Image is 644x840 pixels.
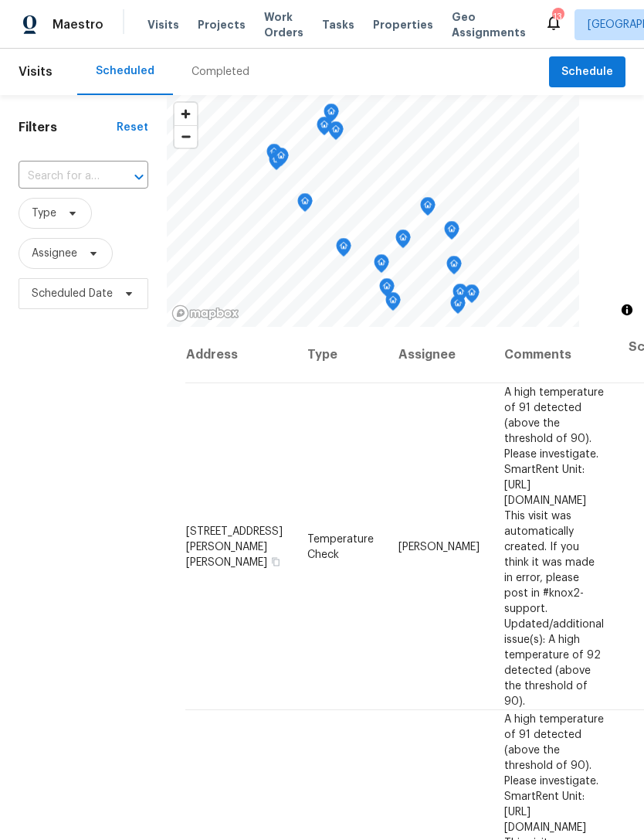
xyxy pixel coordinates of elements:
div: Map marker [324,104,339,128]
th: Comments [492,327,616,383]
span: Visits [147,17,179,32]
span: Work Orders [264,9,303,40]
div: Reset [117,120,148,135]
div: Map marker [446,256,462,280]
div: Map marker [266,144,282,168]
span: Temperature Check [307,533,374,559]
button: Toggle attribution [618,301,636,319]
span: [STREET_ADDRESS][PERSON_NAME][PERSON_NAME] [186,525,283,567]
div: Map marker [395,230,411,253]
span: A high temperature of 91 detected (above the threshold of 90). Please investigate. SmartRent Unit... [504,386,604,706]
button: Open [128,166,150,188]
div: 13 [552,9,563,25]
div: Map marker [450,295,466,319]
th: Address [185,327,295,383]
div: Map marker [464,284,480,308]
span: Type [32,206,56,221]
span: Schedule [561,63,613,82]
div: Map marker [317,117,332,141]
span: [PERSON_NAME] [398,541,480,552]
div: Map marker [273,148,289,172]
th: Assignee [386,327,492,383]
h1: Filters [19,120,117,135]
span: Scheduled Date [32,286,113,301]
span: Tasks [322,19,354,30]
th: Type [295,327,386,383]
span: Geo Assignments [452,9,526,40]
div: Map marker [444,221,459,245]
div: Map marker [420,197,436,221]
span: Visits [19,55,53,89]
span: Projects [198,17,246,32]
button: Zoom in [175,103,197,125]
div: Map marker [379,278,395,302]
div: Map marker [452,284,468,308]
canvas: Map [167,95,579,327]
div: Completed [192,64,249,80]
span: Toggle attribution [622,301,632,318]
div: Map marker [374,254,389,278]
span: Properties [373,17,433,32]
div: Scheduled [96,63,154,79]
input: Search for an address... [19,165,105,189]
a: Mapbox homepage [171,304,239,322]
div: Map marker [385,292,401,316]
span: Maestro [53,17,103,32]
div: Map marker [328,121,344,145]
div: Map marker [297,193,313,217]
button: Schedule [549,56,625,88]
span: Zoom out [175,126,197,148]
button: Copy Address [269,554,283,568]
div: Map marker [269,151,284,175]
div: Map marker [336,238,351,262]
button: Zoom out [175,125,197,148]
span: Assignee [32,246,77,261]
